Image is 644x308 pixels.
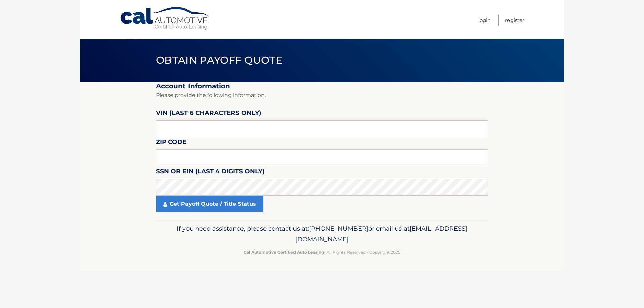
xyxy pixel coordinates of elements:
span: Obtain Payoff Quote [156,54,282,66]
strong: Cal Automotive Certified Auto Leasing [244,250,324,255]
p: Please provide the following information. [156,90,488,100]
label: Zip Code [156,137,186,149]
a: Cal Automotive [120,7,210,30]
label: VIN (last 6 characters only) [156,108,261,120]
a: Get Payoff Quote / Title Status [156,196,263,212]
p: If you need assistance, please contact us at: or email us at [160,223,484,245]
a: Login [478,15,491,26]
h2: Account Information [156,82,488,90]
span: [PHONE_NUMBER] [309,225,368,232]
p: - All Rights Reserved - Copyright 2025 [160,249,484,256]
a: Register [505,15,524,26]
label: SSN or EIN (last 4 digits only) [156,166,265,179]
